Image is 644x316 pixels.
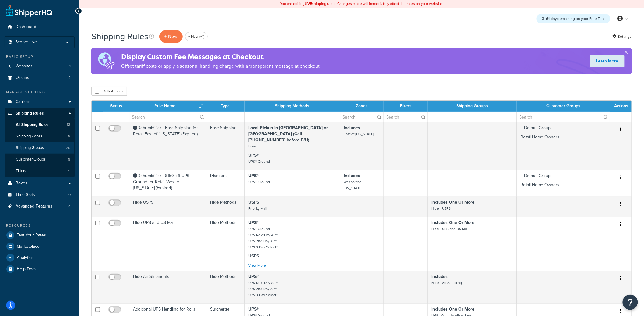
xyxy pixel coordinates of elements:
[5,264,75,275] a: Help Docs
[206,217,245,271] td: Hide Methods
[5,252,75,263] a: Analytics
[248,226,278,250] small: UPS® Ground UPS Next Day Air® UPS 2nd Day Air® UPS 3 Day Select®
[5,72,75,83] li: Origins
[16,192,35,197] span: Time Slots
[5,131,75,142] li: Shipping Zones
[129,271,206,304] td: Hide Air Shipments
[5,61,75,72] li: Websites
[67,122,70,127] span: 12
[248,306,259,312] strong: UPS®
[432,226,469,232] small: Hide - UPS and US Mail
[16,181,27,186] span: Boxes
[206,271,245,304] td: Hide Methods
[68,192,71,197] span: 0
[248,280,278,298] small: UPS Next Day Air® UPS 2nd Day Air® UPS 3 Day Select®
[66,145,70,151] span: 20
[5,21,75,33] a: Dashboard
[546,16,559,21] strong: 61 days
[159,30,183,43] p: + New
[248,144,257,149] small: Fixed
[16,134,42,139] span: Shipping Zones
[344,172,360,179] strong: Includes
[537,14,610,23] div: remaining on your Free Trial
[5,223,75,228] div: Resources
[69,64,71,69] span: 1
[517,112,610,122] input: Search
[5,178,75,189] li: Boxes
[185,32,208,41] a: + New (v1)
[15,40,37,45] span: Scope: Live
[432,306,475,312] strong: Includes One Or More
[384,112,428,122] input: Search
[5,108,75,119] a: Shipping Rules
[340,101,384,112] th: Zones
[68,169,70,174] span: 9
[68,134,70,139] span: 8
[5,165,75,177] li: Filters
[248,159,270,164] small: UPS® Ground
[17,244,40,249] span: Marketplace
[129,197,206,217] td: Hide USPS
[17,255,33,261] span: Analytics
[16,24,36,30] span: Dashboard
[344,125,360,131] strong: Includes
[432,280,462,286] small: Hide - Air Shipping
[5,61,75,72] a: Websites 1
[91,30,148,42] h1: Shipping Rules
[5,189,75,201] a: Time Slots 0
[129,122,206,170] td: Dehumidifier - Free Shipping for Retail East of [US_STATE] (Expired)
[5,72,75,83] a: Origins 2
[517,101,610,112] th: Customer Groups
[248,253,259,259] strong: USPS
[5,201,75,212] li: Advanced Features
[610,101,632,112] th: Actions
[340,112,384,122] input: Search
[5,230,75,241] a: Test Your Rates
[5,154,75,165] a: Customer Groups 9
[17,233,46,238] span: Test Your Rates
[16,145,44,151] span: Shipping Groups
[121,52,321,62] h4: Display Custom Fee Messages at Checkout
[16,99,30,105] span: Carriers
[432,206,451,211] small: Hide - USPS
[16,169,26,174] span: Filters
[248,219,259,226] strong: UPS®
[5,142,75,154] a: Shipping Groups 20
[517,170,610,197] td: -- Default Group --
[68,75,71,80] span: 2
[5,119,75,130] li: All Shipping Rules
[129,217,206,271] td: Hide UPS and US Mail
[16,64,33,69] span: Websites
[248,179,270,185] small: UPS® Ground
[305,1,312,6] b: LIVE
[6,5,52,17] a: ShipperHQ Home
[248,206,267,211] small: Priority Mail
[5,189,75,201] li: Time Slots
[5,241,75,252] a: Marketplace
[432,199,475,205] strong: Includes One Or More
[248,152,259,158] strong: UPS®
[5,142,75,154] li: Shipping Groups
[129,170,206,197] td: Dehumidifier - $150 off UPS Ground for Retail West of [US_STATE] (Expired)
[5,96,75,108] a: Carriers
[91,87,127,96] button: Bulk Actions
[248,172,259,179] strong: UPS®
[129,101,206,112] th: Rule Name : activate to sort column ascending
[16,122,48,127] span: All Shipping Rules
[432,273,448,280] strong: Includes
[613,32,632,41] a: Settings
[248,273,259,280] strong: UPS®
[248,263,266,268] a: View More
[206,122,245,170] td: Free Shipping
[5,201,75,212] a: Advanced Features 4
[521,134,606,140] p: Retail Home Owners
[5,154,75,165] li: Customer Groups
[5,131,75,142] a: Shipping Zones 8
[206,170,245,197] td: Discount
[129,112,206,122] input: Search
[16,204,52,209] span: Advanced Features
[248,199,259,205] strong: USPS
